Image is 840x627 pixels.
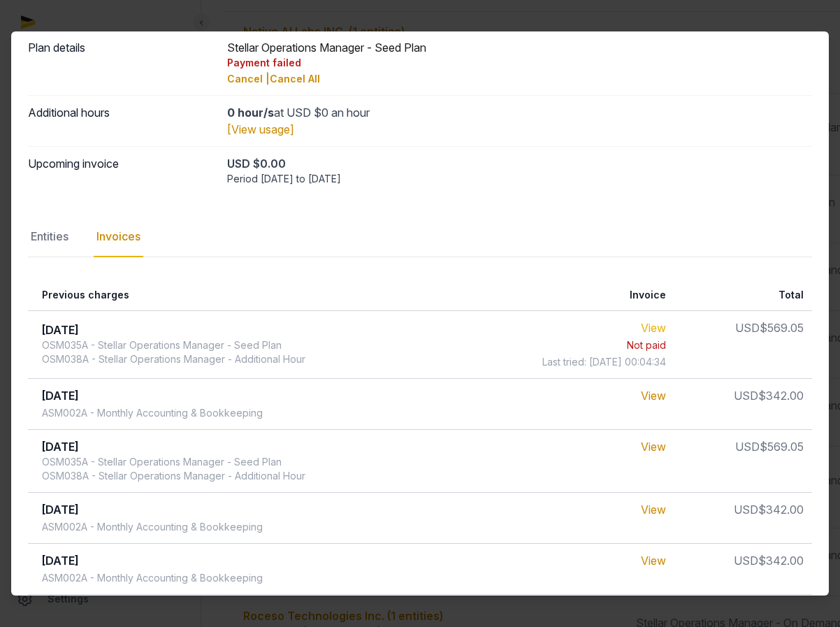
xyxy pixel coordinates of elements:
[227,104,813,121] div: at USD $0 an hour
[42,571,263,585] div: ASM002A - Monthly Accounting & Bookkeeping
[42,455,305,483] div: OSM035A - Stellar Operations Manager - Seed Plan OSM038A - Stellar Operations Manager - Additiona...
[641,321,666,335] a: View
[227,155,813,172] div: USD $0.00
[42,389,79,403] span: [DATE]
[42,440,79,454] span: [DATE]
[28,280,468,311] th: Previous charges
[28,39,216,87] dt: Plan details
[641,389,666,403] a: View
[674,280,812,311] th: Total
[760,440,804,454] span: $569.05
[468,280,674,311] th: Invoice
[28,217,812,257] nav: Tabs
[734,389,758,403] span: USD
[28,217,71,257] div: Entities
[227,106,274,120] strong: 0 hour/s
[42,338,305,366] div: OSM035A - Stellar Operations Manager - Seed Plan OSM038A - Stellar Operations Manager - Additiona...
[42,554,79,568] span: [DATE]
[641,440,666,454] a: View
[542,355,666,369] span: Last tried: [DATE] 00:04:34
[627,338,666,352] span: Not paid
[758,554,804,568] span: $342.00
[42,503,79,517] span: [DATE]
[28,104,216,138] dt: Additional hours
[227,172,813,186] div: Period [DATE] to [DATE]
[94,217,143,257] div: Invoices
[758,389,804,403] span: $342.00
[270,73,320,85] span: Cancel All
[760,321,804,335] span: $569.05
[735,440,760,454] span: USD
[758,503,804,517] span: $342.00
[227,56,813,70] div: Payment failed
[42,520,263,534] div: ASM002A - Monthly Accounting & Bookkeeping
[734,503,758,517] span: USD
[42,406,263,420] div: ASM002A - Monthly Accounting & Bookkeeping
[227,73,270,85] span: Cancel |
[641,503,666,517] a: View
[734,554,758,568] span: USD
[641,554,666,568] a: View
[28,155,216,186] dt: Upcoming invoice
[735,321,760,335] span: USD
[227,39,813,87] div: Stellar Operations Manager - Seed Plan
[42,323,79,337] span: [DATE]
[227,122,294,136] a: [View usage]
